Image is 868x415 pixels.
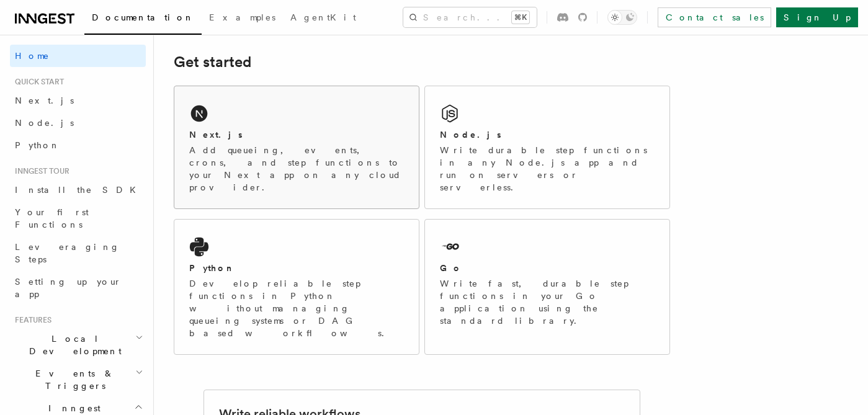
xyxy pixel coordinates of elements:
[10,270,146,305] a: Setting up your app
[15,207,89,230] span: Your first Functions
[512,11,529,24] kbd: ⌘K
[15,96,74,105] span: Next.js
[189,144,404,194] p: Add queueing, events, crons, and step functions to your Next app on any cloud provider.
[10,332,135,357] span: Local Development
[424,86,670,209] a: Node.jsWrite durable step functions in any Node.js app and run on servers or serverless.
[92,12,194,22] span: Documentation
[209,12,275,22] span: Examples
[15,118,74,128] span: Node.js
[15,277,122,299] span: Setting up your app
[658,7,771,27] a: Contact sales
[84,4,202,35] a: Documentation
[10,89,146,112] a: Next.js
[10,112,146,134] a: Node.js
[10,362,146,397] button: Events & Triggers
[10,315,51,325] span: Features
[189,277,404,339] p: Develop reliable step functions in Python without managing queueing systems or DAG based workflows.
[15,50,50,62] span: Home
[15,242,120,264] span: Leveraging Steps
[440,262,462,274] h2: Go
[440,128,501,141] h2: Node.js
[10,328,146,362] button: Local Development
[776,7,858,27] a: Sign Up
[189,262,235,274] h2: Python
[403,7,537,27] button: Search...⌘K
[10,367,135,392] span: Events & Triggers
[174,53,251,71] a: Get started
[440,277,655,327] p: Write fast, durable step functions in your Go application using the standard library.
[202,4,283,33] a: Examples
[10,201,146,236] a: Your first Functions
[15,140,60,150] span: Python
[189,128,243,141] h2: Next.js
[10,134,146,156] a: Python
[10,166,69,176] span: Inngest tour
[10,236,146,270] a: Leveraging Steps
[283,4,364,33] a: AgentKit
[10,45,146,67] a: Home
[440,144,655,194] p: Write durable step functions in any Node.js app and run on servers or serverless.
[607,10,637,25] button: Toggle dark mode
[174,86,419,209] a: Next.jsAdd queueing, events, crons, and step functions to your Next app on any cloud provider.
[15,185,143,195] span: Install the SDK
[424,219,670,355] a: GoWrite fast, durable step functions in your Go application using the standard library.
[174,219,419,355] a: PythonDevelop reliable step functions in Python without managing queueing systems or DAG based wo...
[10,77,64,87] span: Quick start
[290,12,356,22] span: AgentKit
[10,179,146,201] a: Install the SDK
